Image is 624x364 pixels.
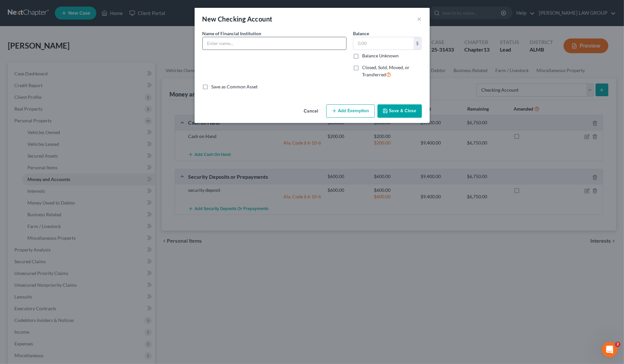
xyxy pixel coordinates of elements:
[414,37,422,50] div: $
[326,104,375,118] button: Add Exemption
[417,15,422,23] button: ×
[202,31,262,36] span: Name of Financial Institution
[362,53,399,59] label: Balance Unknown
[353,37,414,50] input: 0.00
[362,65,409,77] span: Closed, Sold, Moved, or Transferred
[602,342,617,357] iframe: Intercom live chat
[203,37,346,50] input: Enter name...
[377,104,422,118] button: Save & Close
[299,105,324,118] button: Cancel
[353,30,369,37] label: Balance
[212,83,258,90] label: Save as Common Asset
[615,342,620,347] span: 2
[202,14,273,23] div: New Checking Account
